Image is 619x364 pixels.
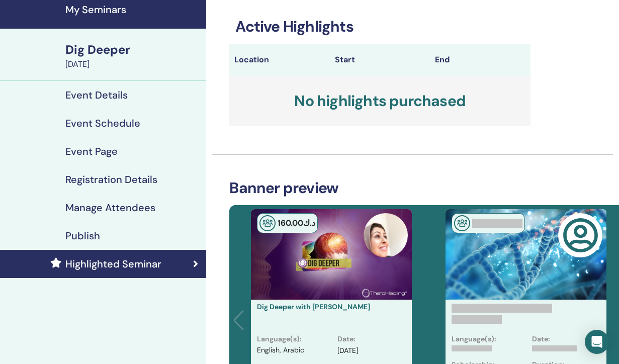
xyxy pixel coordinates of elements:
[430,44,530,76] th: End
[229,18,530,36] h3: Active Highlights
[585,330,609,354] div: Open Intercom Messenger
[65,4,200,16] h4: My Seminars
[65,173,157,186] h4: Registration Details
[65,145,118,157] h4: Event Page
[59,41,206,70] a: Dig Deeper[DATE]
[257,334,302,344] p: Language(s) :
[65,258,161,270] h4: Highlighted Seminar
[229,76,530,126] h3: No highlights purchased
[278,218,315,228] span: د.ك 160 .00
[65,230,100,242] h4: Publish
[454,215,470,231] img: In-Person Seminar
[65,89,128,101] h4: Event Details
[330,44,430,76] th: Start
[65,58,200,70] div: [DATE]
[65,117,140,129] h4: Event Schedule
[337,334,356,344] p: Date :
[337,345,358,356] p: [DATE]
[452,334,496,344] p: Language(s):
[229,44,330,76] th: Location
[563,218,598,253] img: user-circle-regular.svg
[257,302,370,311] a: Dig Deeper with [PERSON_NAME]
[65,202,155,214] h4: Manage Attendees
[65,41,200,58] div: Dig Deeper
[532,334,550,344] p: Date:
[259,215,276,231] img: In-Person Seminar
[364,213,408,257] img: default.png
